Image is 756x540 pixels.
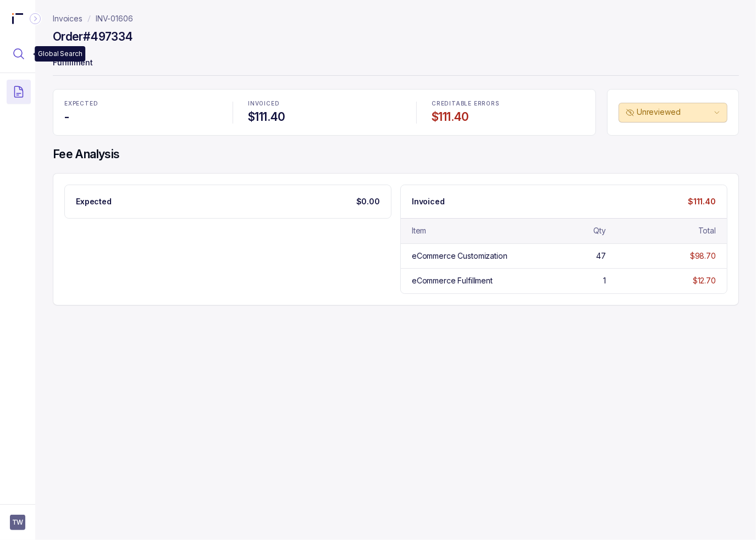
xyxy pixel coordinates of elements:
[412,275,493,286] div: eCommerce Fulfillment
[96,13,133,24] a: INV-01606
[688,196,716,207] p: $111.40
[690,250,716,261] div: $98.70
[693,275,716,286] div: $12.70
[53,29,133,44] h4: Order #497334
[7,80,31,104] button: Menu Icon Button DocumentTextIcon
[248,109,401,125] h4: $111.40
[7,42,31,66] button: Menu Icon Button MagnifyingGlassIcon
[53,13,133,24] nav: breadcrumb
[53,13,82,24] a: Invoices
[603,275,606,286] div: 1
[412,196,445,207] p: Invoiced
[412,225,426,236] div: Item
[619,103,727,123] button: Unreviewed
[29,12,42,25] div: Collapse Icon
[76,196,112,207] p: Expected
[53,53,739,75] p: Fulfillment
[596,250,606,261] div: 47
[10,515,25,530] button: User initials
[53,147,739,162] h4: Fee Analysis
[637,107,711,118] p: Unreviewed
[248,101,401,107] p: INVOICED
[698,225,716,236] div: Total
[356,196,380,207] p: $0.00
[64,109,217,125] h4: -
[64,101,217,107] p: EXPECTED
[412,250,507,261] div: eCommerce Customization
[432,101,584,107] p: CREDITABLE ERRORS
[38,48,82,59] p: Global Search
[432,109,584,125] h4: $111.40
[593,225,606,236] div: Qty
